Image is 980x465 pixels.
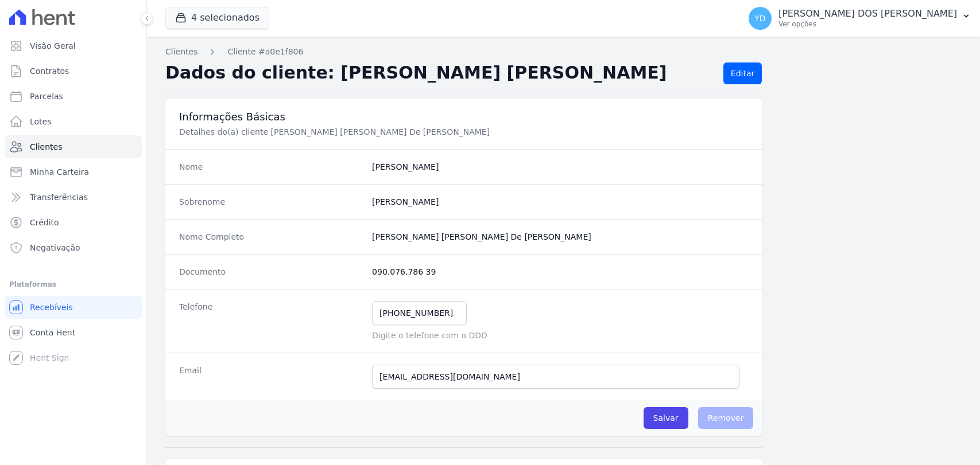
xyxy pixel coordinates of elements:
input: Salvar [644,407,688,429]
span: Contratos [30,65,69,77]
span: Parcelas [30,91,63,102]
dd: 090.076.786 39 [372,266,749,278]
span: Minha Carteira [30,166,89,178]
button: YD [PERSON_NAME] DOS [PERSON_NAME] Ver opções [739,2,980,34]
dd: [PERSON_NAME] [372,161,749,173]
a: Minha Carteira [5,161,142,183]
a: Negativação [5,236,142,259]
a: Crédito [5,211,142,234]
dt: Email [179,365,363,389]
a: Conta Hent [5,321,142,344]
dt: Nome [179,161,363,173]
h2: Dados do cliente: [PERSON_NAME] [PERSON_NAME] [165,62,714,84]
a: Recebíveis [5,296,142,319]
nav: Breadcrumb [165,46,962,58]
a: Clientes [165,46,197,58]
p: Ver opções [778,19,957,29]
span: Visão Geral [30,40,76,52]
p: Digite o telefone com o DDD [372,330,749,341]
span: Recebíveis [30,302,73,313]
a: Visão Geral [5,34,142,57]
dt: Documento [179,266,363,278]
a: Clientes [5,135,142,158]
a: Parcelas [5,85,142,108]
dd: [PERSON_NAME] [PERSON_NAME] De [PERSON_NAME] [372,231,749,243]
span: Crédito [30,217,59,228]
span: Transferências [30,192,88,203]
span: Negativação [30,242,80,253]
a: Editar [723,62,762,84]
a: Lotes [5,110,142,133]
dd: [PERSON_NAME] [372,196,749,208]
a: Contratos [5,60,142,83]
span: Lotes [30,116,52,127]
a: Transferências [5,186,142,209]
span: YD [754,14,765,22]
span: Clientes [30,141,62,153]
p: Detalhes do(a) cliente [PERSON_NAME] [PERSON_NAME] De [PERSON_NAME] [179,126,565,138]
span: Conta Hent [30,327,75,338]
dt: Telefone [179,301,363,341]
div: Plataformas [9,278,137,291]
dt: Nome Completo [179,231,363,243]
span: Remover [698,407,754,429]
dt: Sobrenome [179,196,363,208]
button: 4 selecionados [165,7,269,29]
p: [PERSON_NAME] DOS [PERSON_NAME] [778,8,957,19]
h3: Informações Básicas [179,110,749,124]
a: Cliente #a0e1f806 [227,46,303,58]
